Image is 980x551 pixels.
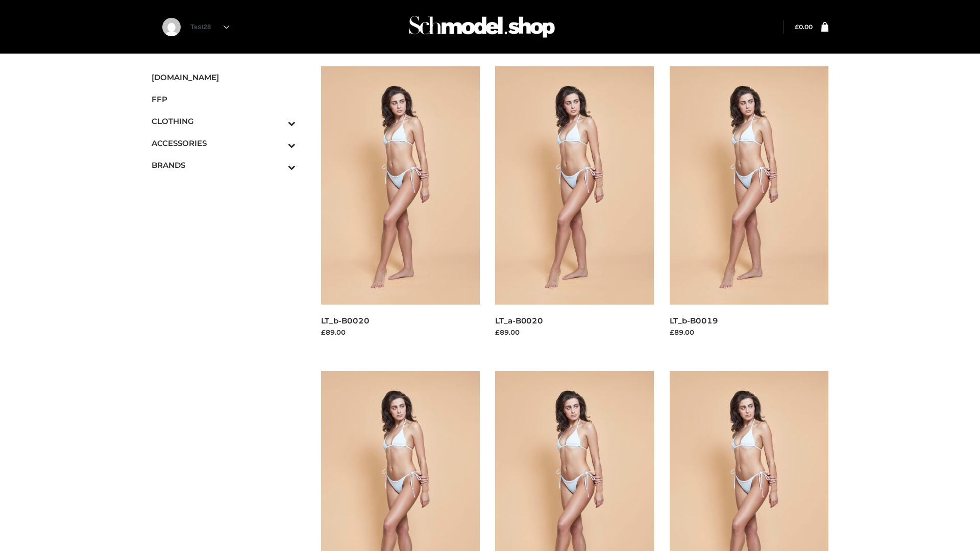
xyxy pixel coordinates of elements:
span: ACCESSORIES [152,137,296,149]
button: Toggle Submenu [260,154,296,176]
span: FFP [152,93,296,105]
span: CLOTHING [152,115,296,127]
a: FFP [152,88,296,110]
bdi: 0.00 [795,23,813,31]
span: [DOMAIN_NAME] [152,71,296,83]
a: [DOMAIN_NAME] [152,66,296,88]
a: £0.00 [795,23,813,31]
button: Toggle Submenu [260,132,296,154]
a: LT_b-B0020 [321,316,370,325]
div: £89.00 [321,327,480,337]
a: CLOTHINGToggle Submenu [152,110,296,132]
a: BRANDSToggle Submenu [152,154,296,176]
span: £ [795,23,799,31]
span: BRANDS [152,159,296,171]
div: £89.00 [495,327,654,337]
a: ACCESSORIESToggle Submenu [152,132,296,154]
a: LT_a-B0020 [495,316,543,325]
a: Test28 [190,23,229,31]
a: Read more [495,339,533,347]
a: LT_b-B0019 [670,316,718,325]
img: Schmodel Admin 964 [405,7,558,47]
button: Toggle Submenu [260,110,296,132]
a: Read more [321,339,359,347]
a: Read more [670,339,707,347]
div: £89.00 [670,327,829,337]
